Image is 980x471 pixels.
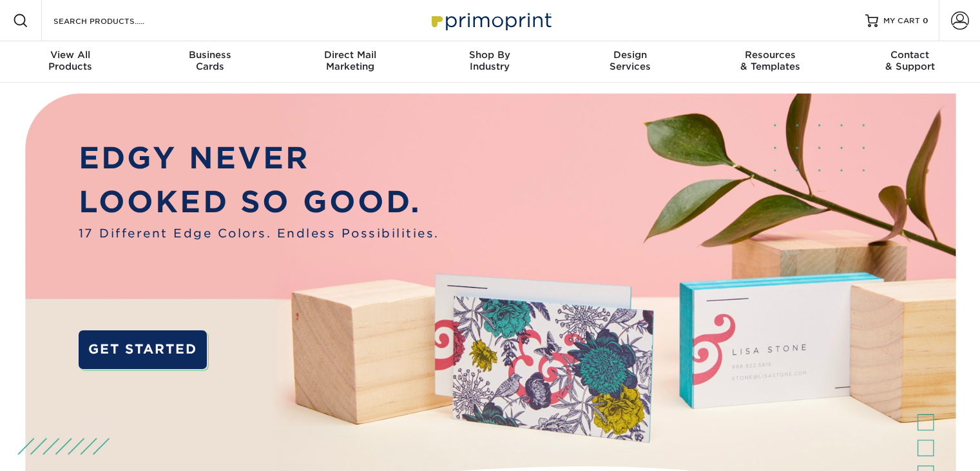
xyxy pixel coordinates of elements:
span: Design [560,49,700,61]
div: Cards [140,49,280,72]
a: Resources& Templates [700,41,840,83]
span: Contact [840,49,980,61]
span: 0 [923,16,928,25]
span: Shop By [420,49,560,61]
span: MY CART [883,15,920,26]
span: 17 Different Edge Colors. Endless Possibilities. [79,225,439,242]
span: Direct Mail [280,49,420,61]
img: Primoprint [426,6,555,34]
a: GET STARTED [79,330,207,369]
a: Contact& Support [840,41,980,83]
span: Resources [700,49,840,61]
div: & Templates [700,49,840,72]
input: SEARCH PRODUCTS..... [52,13,178,28]
span: Business [140,49,280,61]
div: & Support [840,49,980,72]
p: LOOKED SO GOOD. [79,180,439,224]
a: BusinessCards [140,41,280,83]
a: Direct MailMarketing [280,41,420,83]
p: EDGY NEVER [79,136,439,180]
div: Industry [420,49,560,72]
a: DesignServices [560,41,700,83]
div: Marketing [280,49,420,72]
a: Shop ByIndustry [420,41,560,83]
div: Services [560,49,700,72]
